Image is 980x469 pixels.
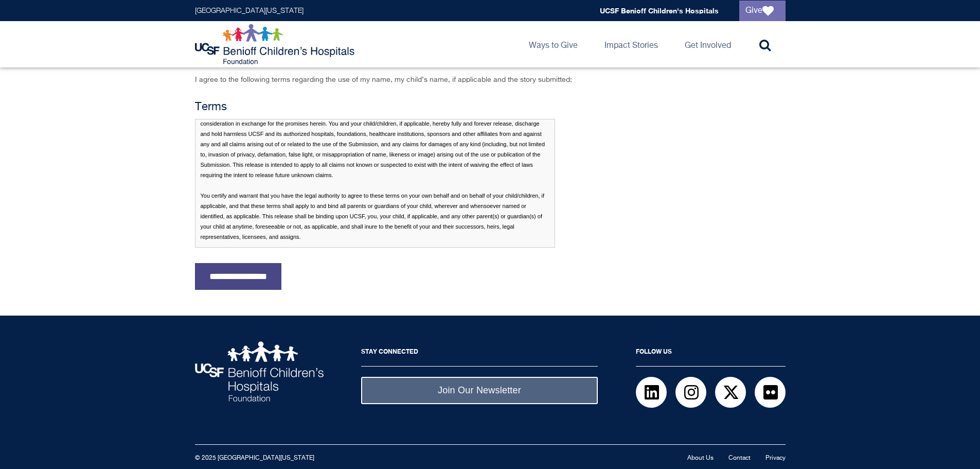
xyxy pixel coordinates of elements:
[361,377,598,404] a: Join Our Newsletter
[636,341,786,367] h2: Follow Us
[195,119,555,248] p: By checking the box above and submitting your story and contact information, you consent to, auth...
[195,455,314,461] small: © 2025 [GEOGRAPHIC_DATA][US_STATE]
[676,21,739,67] a: Get Involved
[195,341,324,402] img: UCSF Benioff Children's Hospitals
[687,455,714,461] a: About Us
[596,21,666,67] a: Impact Stories
[521,21,586,67] a: Ways to Give
[739,1,786,21] a: Give
[361,341,598,367] h2: Stay Connected
[195,74,591,85] div: I agree to the following terms regarding the use of my name, my child’s name, if applicable and t...
[600,6,719,15] a: UCSF Benioff Children's Hospitals
[195,101,591,114] h4: Terms
[728,455,751,461] a: Contact
[765,455,786,461] a: Privacy
[195,7,304,14] a: [GEOGRAPHIC_DATA][US_STATE]
[195,24,357,65] img: Logo for UCSF Benioff Children's Hospitals Foundation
